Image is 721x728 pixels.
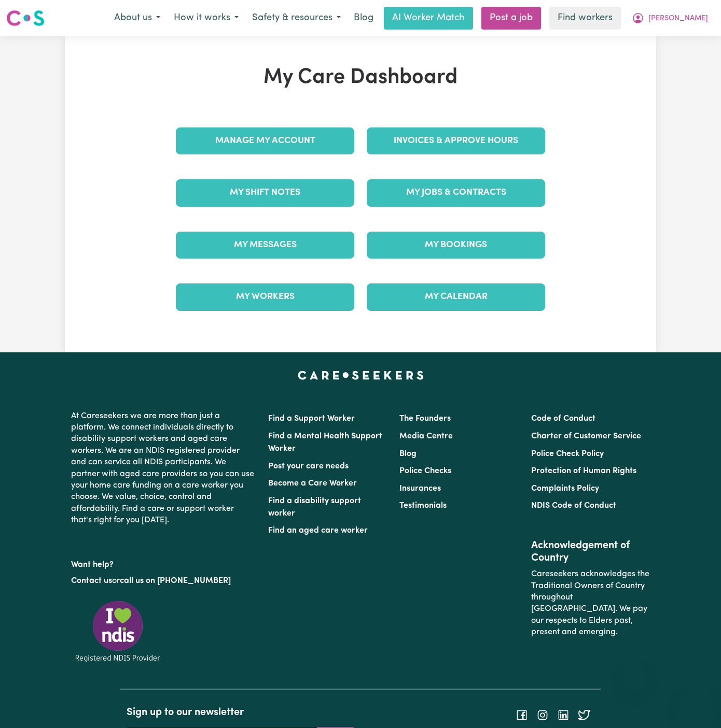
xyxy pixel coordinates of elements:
a: Blog [399,450,417,458]
a: Follow Careseekers on Twitter [578,711,590,719]
a: Insurances [399,484,441,493]
a: My Calendar [367,283,545,310]
p: Want help? [71,555,256,570]
a: Charter of Customer Service [531,432,641,440]
a: My Shift Notes [176,179,354,206]
button: Safety & resources [245,7,348,29]
a: Code of Conduct [531,415,595,423]
h2: Acknowledgement of Country [531,539,650,564]
a: Police Checks [399,467,451,475]
a: My Workers [176,283,354,310]
h2: Sign up to our newsletter [127,706,354,719]
a: My Bookings [367,232,545,259]
a: Follow Careseekers on Instagram [536,711,549,719]
a: Media Centre [399,432,453,440]
h1: My Care Dashboard [170,65,551,90]
a: Complaints Policy [531,484,599,493]
p: At Careseekers we are more than just a platform. We connect individuals directly to disability su... [71,406,256,531]
a: Post your care needs [268,462,349,470]
button: How it works [167,7,245,29]
a: Police Check Policy [531,450,604,458]
button: About us [107,7,167,29]
button: My Account [625,7,715,29]
a: Invoices & Approve Hours [367,127,545,154]
a: Find a Mental Health Support Worker [268,432,382,453]
a: Find a Support Worker [268,415,355,423]
a: call us on [PHONE_NUMBER] [120,577,231,585]
a: Find workers [549,7,621,30]
a: Testimonials [399,502,447,510]
a: NDIS Code of Conduct [531,502,616,510]
a: Blog [348,7,380,30]
span: [PERSON_NAME] [648,13,708,24]
p: Careseekers acknowledges the Traditional Owners of Country throughout [GEOGRAPHIC_DATA]. We pay o... [531,564,650,642]
a: Find a disability support worker [268,497,361,518]
a: The Founders [399,415,451,423]
a: Follow Careseekers on LinkedIn [557,711,570,719]
a: AI Worker Match [384,7,473,30]
a: Post a job [481,7,541,30]
a: Manage My Account [176,127,354,154]
iframe: Close message [624,662,645,682]
a: Become a Care Worker [268,479,357,488]
a: Contact us [71,577,112,585]
a: Find an aged care worker [268,526,368,535]
a: My Messages [176,232,354,259]
a: Careseekers home page [298,371,424,379]
a: Follow Careseekers on Facebook [516,711,528,719]
img: Careseekers logo [6,9,45,27]
a: Careseekers logo [6,6,45,30]
a: My Jobs & Contracts [367,179,545,206]
p: or [71,571,256,591]
a: Protection of Human Rights [531,467,636,475]
img: Registered NDIS provider [71,599,164,664]
iframe: Button to launch messaging window [680,687,713,720]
